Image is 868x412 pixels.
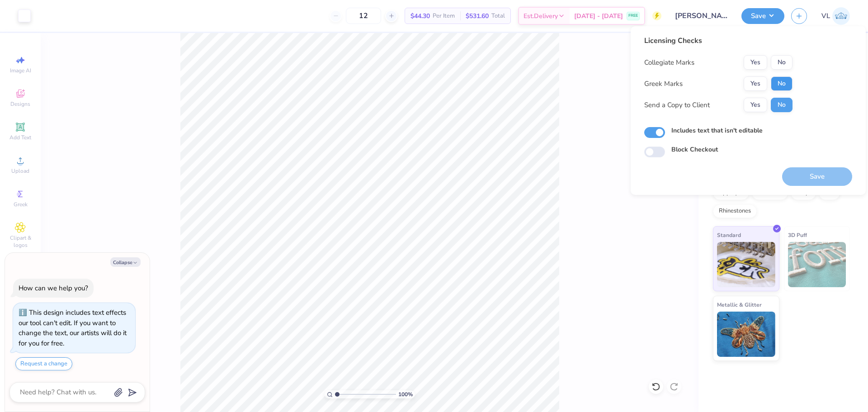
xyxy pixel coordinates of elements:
[5,234,36,249] span: Clipart & logos
[644,100,710,110] div: Send a Copy to Client
[15,357,72,370] button: Request a change
[771,76,793,91] button: No
[713,204,757,218] div: Rhinestones
[717,312,775,357] img: Metallic & Glitter
[671,145,718,154] label: Block Checkout
[644,35,793,46] div: Licensing Checks
[717,230,741,240] span: Standard
[11,167,29,175] span: Upload
[717,242,775,287] img: Standard
[491,11,505,21] span: Total
[433,11,455,21] span: Per Item
[741,8,784,24] button: Save
[821,11,830,21] span: VL
[788,242,846,287] img: 3D Puff
[644,57,694,68] div: Collegiate Marks
[788,230,807,240] span: 3D Puff
[744,55,767,70] button: Yes
[346,8,381,24] input: – –
[19,284,88,293] div: How can we help you?
[10,100,30,108] span: Designs
[671,126,763,135] label: Includes text that isn't editable
[744,98,767,112] button: Yes
[410,11,430,21] span: $44.30
[644,79,683,89] div: Greek Marks
[110,257,141,267] button: Collapse
[466,11,489,21] span: $531.60
[574,11,623,21] span: [DATE] - [DATE]
[771,55,793,70] button: No
[821,7,850,25] a: VL
[19,308,127,348] div: This design includes text effects our tool can't edit. If you want to change the text, our artist...
[717,300,762,309] span: Metallic & Glitter
[771,98,793,112] button: No
[832,7,850,25] img: Vincent Lloyd Laurel
[524,11,558,21] span: Est. Delivery
[668,7,735,25] input: Untitled Design
[744,76,767,91] button: Yes
[628,13,638,19] span: FREE
[9,134,31,141] span: Add Text
[398,390,413,398] span: 100 %
[14,201,28,208] span: Greek
[10,67,31,74] span: Image AI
